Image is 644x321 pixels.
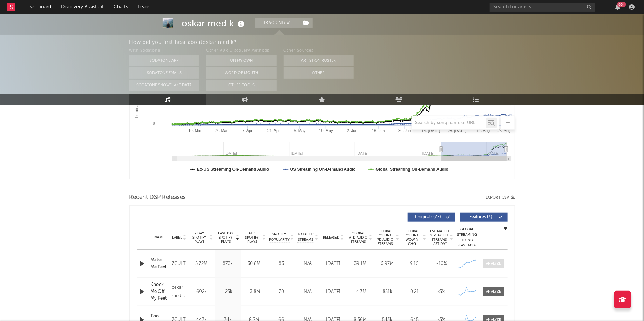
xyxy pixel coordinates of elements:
div: Name [151,235,169,240]
text: Global Streaming On-Demand Audio [375,167,448,172]
div: N/A [297,288,318,295]
text: 2. Jun [347,128,357,133]
svg: Luminate Daily Consumption [130,39,515,179]
text: 7. Apr [242,128,252,133]
text: Ex-US Streaming On-Demand Audio [197,167,269,172]
div: 873k [217,260,239,267]
div: Other Sources [284,47,354,55]
a: Make Me Feel [151,257,169,270]
text: 19. May [319,128,333,133]
div: 13.8M [243,288,266,295]
a: Knock Me Off My Feet [151,281,169,302]
div: ~ 10 % [430,260,453,267]
div: 0.21 [403,288,426,295]
div: 5.72M [190,260,213,267]
div: oskar med k [182,18,246,29]
div: 9.16 [403,260,426,267]
text: 14. [DATE] [421,128,440,133]
button: Sodatone App [129,55,199,66]
text: 10. Mar [188,128,202,133]
span: Total UK Streams [297,232,314,242]
span: Label [172,235,182,240]
input: Search by song name or URL [412,120,486,126]
div: 70 [269,288,294,295]
text: 5. May [294,128,306,133]
div: [DATE] [322,260,345,267]
span: Released [323,235,340,240]
div: 30.8M [243,260,266,267]
div: N/A [297,260,318,267]
button: Originals(22) [408,213,455,222]
button: Other Tools [206,80,277,91]
div: 125k [217,288,239,295]
button: Sodatone Snowflake Data [129,80,199,91]
span: Originals ( 22 ) [412,215,445,219]
div: oskar med k [172,283,187,300]
div: Other A&R Discovery Methods [206,47,277,55]
span: 7 Day Spotify Plays [190,231,209,244]
span: Estimated % Playlist Streams Last Day [430,229,449,246]
div: [DATE] [322,288,345,295]
span: Spotify Popularity [269,232,290,242]
div: <5% [430,288,453,295]
div: 692k [190,288,213,295]
button: Sodatone Emails [129,67,199,79]
button: Features(3) [460,213,508,222]
span: Global Rolling WoW % Chg [403,229,422,246]
text: 28. [DATE] [448,128,466,133]
button: Other [284,67,354,79]
div: 99 + [617,2,626,7]
text: 21. Apr [267,128,280,133]
span: Recent DSP Releases [129,193,186,202]
span: Last Day Spotify Plays [217,231,235,244]
button: Word Of Mouth [206,67,277,79]
button: On My Own [206,55,277,66]
span: ATD Spotify Plays [243,231,262,244]
div: 7CULT [172,260,187,268]
text: 16. Jun [372,128,385,133]
button: 99+ [615,4,620,10]
div: With Sodatone [129,47,199,55]
span: Global Rolling 7D Audio Streams [376,229,395,246]
div: 14.7M [349,288,372,295]
div: Global Streaming Trend (Last 60D) [457,227,478,248]
text: 24. Mar [215,128,228,133]
input: Search for artists [490,3,595,12]
button: Export CSV [486,195,515,200]
span: Global ATD Audio Streams [349,231,368,244]
div: 851k [376,288,399,295]
button: Tracking [255,18,299,28]
div: 83 [269,260,294,267]
text: US Streaming On-Demand Audio [290,167,355,172]
div: 39.1M [349,260,372,267]
div: 6.97M [376,260,399,267]
text: 11. Aug [477,128,490,133]
text: 25. Aug [497,128,510,133]
text: 30. Jun [398,128,411,133]
button: Artist on Roster [284,55,354,66]
span: Features ( 3 ) [465,215,497,219]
